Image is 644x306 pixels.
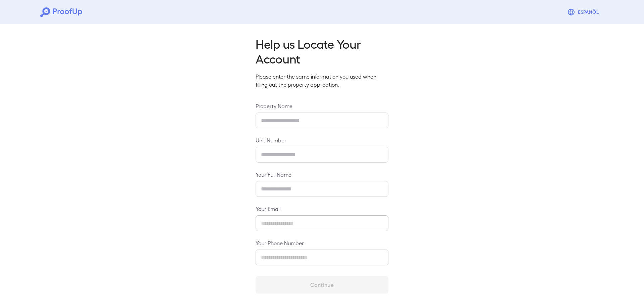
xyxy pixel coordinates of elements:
[565,5,604,19] button: Espanõl
[256,136,388,144] label: Unit Number
[256,239,388,247] label: Your Phone Number
[256,171,388,178] label: Your Full Name
[256,102,388,110] label: Property Name
[256,73,388,89] p: Please enter the same information you used when filling out the property application.
[256,205,388,213] label: Your Email
[256,36,388,66] h2: Help us Locate Your Account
